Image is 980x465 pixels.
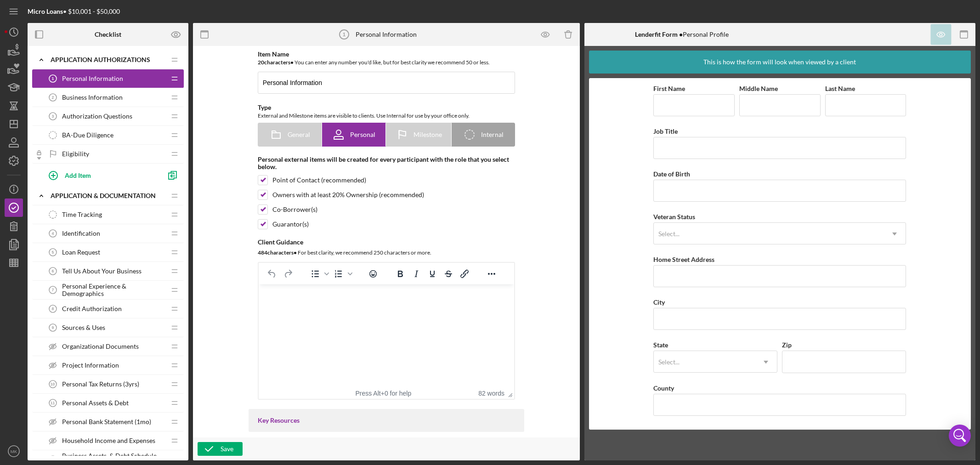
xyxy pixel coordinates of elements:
button: Emojis [365,267,381,280]
span: Time Tracking [62,211,102,218]
div: Add Item [65,166,91,184]
button: MK [5,442,23,460]
span: Personal Experience & Demographics [62,283,165,297]
tspan: 2 [52,95,54,100]
button: 82 words [478,390,504,397]
label: County [653,384,674,392]
button: Underline [425,267,440,280]
div: Key Resources [258,417,515,424]
div: Point of Contact (recommended) [272,176,366,184]
tspan: 9 [52,325,54,330]
tspan: 5 [52,250,54,255]
div: Save [221,442,233,456]
label: Middle Name [739,85,778,92]
b: Checklist [95,31,121,38]
span: Eligibility [62,150,89,158]
button: Redo [280,267,296,280]
div: Item Name [258,51,515,58]
tspan: 10 [51,382,55,386]
span: BA-Due Diligence [62,131,113,139]
button: Save [198,442,243,456]
div: Select... [658,358,680,366]
div: Numbered list [331,267,354,280]
span: Loan Request [62,249,100,256]
button: Italic [408,267,424,280]
span: Personal Tax Returns (3yrs) [62,380,139,388]
label: Home Street Address [653,255,714,263]
button: Undo [264,267,280,280]
div: This is how the form will look when viewed by a client [703,51,856,74]
text: MK [11,449,17,454]
b: 484 character s • [258,249,297,256]
span: Business Information [62,94,123,101]
div: Personal Information [356,31,417,38]
div: Guarantor(s) [272,221,309,228]
b: Micro Loans [28,7,63,15]
div: Press the Up and Down arrow keys to resize the editor. [504,387,514,399]
div: External and Milestone items are visible to clients. Use Internal for use by your office only. [258,111,515,120]
tspan: 4 [52,231,54,236]
span: Personal Assets & Debt [62,399,129,407]
tspan: 11 [51,401,55,405]
span: Milestone [414,131,442,138]
div: Type [258,104,515,111]
button: Insert/edit link [457,267,472,280]
span: Household Income and Expenses [62,437,155,444]
span: Personal Information [62,75,123,82]
b: 20 character s • [258,59,294,66]
tspan: 1 [343,32,346,37]
span: Credit Authorization [62,305,122,312]
span: Identification [62,230,100,237]
label: City [653,298,665,306]
tspan: 8 [52,306,54,311]
tspan: 7 [52,288,54,292]
div: • $10,001 - $50,000 [28,8,120,15]
div: Open Intercom Messenger [949,425,971,447]
div: Personal Profile [635,31,729,38]
label: Last Name [825,85,855,92]
div: Client Guidance [258,238,515,246]
label: First Name [653,85,685,92]
span: Personal [350,131,375,138]
label: Date of Birth [653,170,690,178]
button: Strikethrough [441,267,456,280]
tspan: 1 [52,76,54,81]
tspan: 6 [52,269,54,273]
iframe: Rich Text Area [259,284,514,387]
label: Zip [782,341,792,349]
div: You can enter any number you'd like, but for best clarity we recommend 50 or less. [258,58,515,67]
span: Personal Bank Statement (1mo) [62,418,151,425]
span: Project Information [62,362,119,369]
label: Job Title [653,127,678,135]
div: For best clarity, we recommend 250 characters or more. [258,248,515,257]
div: Bullet list [307,267,330,280]
div: Select... [658,230,680,238]
div: Personal external items will be created for every participant with the role that you select below. [258,156,515,170]
div: Press Alt+0 for help [343,390,424,397]
button: Add Item [41,166,161,184]
div: Owners with at least 20% Ownership (recommended) [272,191,424,198]
tspan: 3 [52,114,54,119]
span: Internal [481,131,504,138]
div: Application & Documentation [51,192,165,199]
span: General [288,131,310,138]
span: Sources & Uses [62,324,105,331]
span: Authorization Questions [62,113,132,120]
b: Lenderfit Form • [635,30,683,38]
div: Co-Borrower(s) [272,206,317,213]
span: Tell Us About Your Business [62,267,142,275]
span: Organizational Documents [62,343,139,350]
button: Bold [392,267,408,280]
div: Application Authorizations [51,56,165,63]
button: Reveal or hide additional toolbar items [484,267,499,280]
